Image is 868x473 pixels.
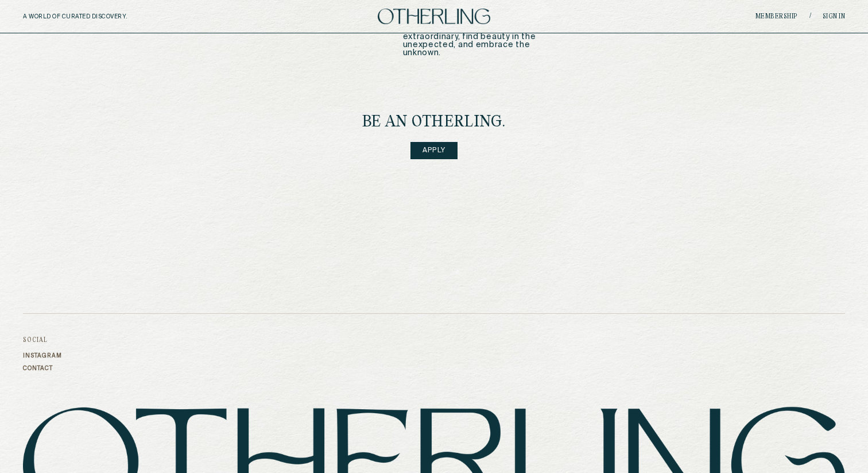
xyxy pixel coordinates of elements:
a: Apply [410,142,458,159]
span: / [809,12,811,21]
h4: be an Otherling. [362,114,506,130]
a: Sign in [823,13,846,20]
img: logo [378,9,490,24]
h3: Social [23,337,62,344]
a: Instagram [23,352,62,359]
a: Membership [755,13,798,20]
a: Contact [23,365,62,372]
h5: A WORLD OF CURATED DISCOVERY. [23,13,177,20]
p: It is for those who seek the extraordinary, find beauty in the unexpected, and embrace the unknown. [403,25,569,57]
